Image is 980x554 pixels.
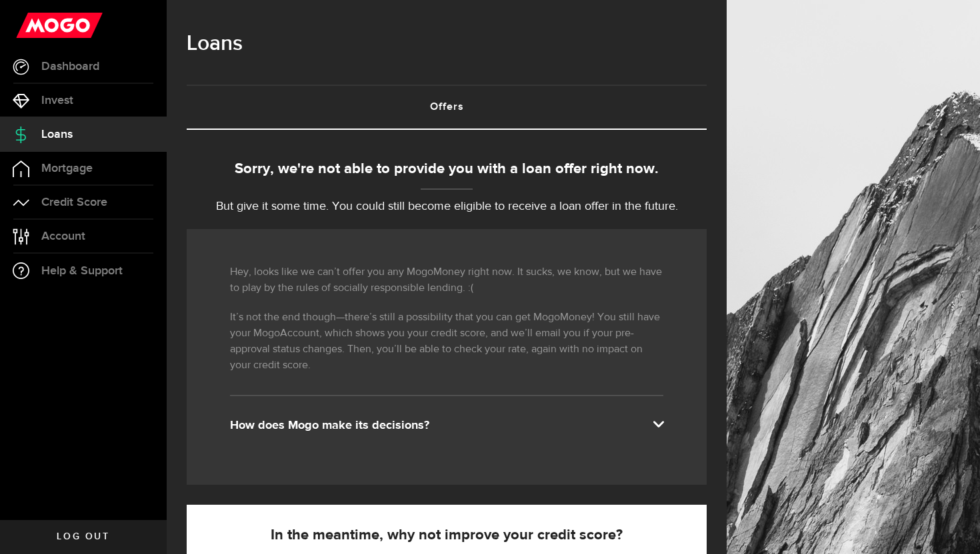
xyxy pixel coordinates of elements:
span: Credit Score [41,196,107,208]
span: Account [41,230,85,242]
p: But give it some time. You could still become eligible to receive a loan offer in the future. [187,198,707,216]
div: Sorry, we're not able to provide you with a loan offer right now. [187,158,707,180]
h5: In the meantime, why not improve your credit score? [230,527,663,543]
a: Offers [187,86,707,129]
iframe: LiveChat chat widget [924,498,980,554]
span: Loans [41,129,73,140]
div: How does Mogo make its decisions? [230,417,663,433]
p: It’s not the end though—there’s still a possibility that you can get MogoMoney! You still have yo... [230,310,663,374]
h1: Loans [187,27,707,61]
p: Hey, looks like we can’t offer you any MogoMoney right now. It sucks, we know, but we have to pla... [230,264,663,296]
span: Dashboard [41,61,99,73]
span: Help & Support [41,265,123,277]
span: Log out [57,532,109,541]
ul: Tabs Navigation [187,85,707,130]
span: Mortgage [41,162,93,174]
span: Invest [41,95,73,107]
